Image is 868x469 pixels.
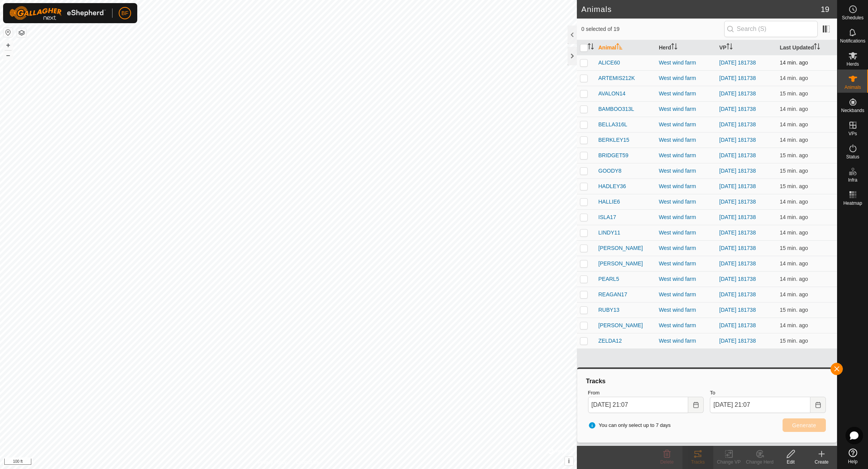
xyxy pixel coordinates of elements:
img: Gallagher Logo [9,6,106,20]
span: Heatmap [843,201,862,206]
a: Privacy Policy [258,459,287,466]
button: Map Layers [17,28,26,37]
div: West wind farm [659,229,713,237]
span: 0 selected of 19 [582,25,724,33]
a: [DATE] 181738 [719,168,756,174]
span: VPs [848,131,857,136]
a: [DATE] 181738 [719,260,756,267]
a: [DATE] 181738 [719,183,756,189]
a: [DATE] 181738 [719,322,756,328]
span: Aug 19, 2025 at 8:52 PM [780,245,808,251]
h2: Animals [582,5,821,14]
span: Aug 19, 2025 at 8:52 PM [780,338,808,344]
label: To [710,389,826,397]
span: HADLEY36 [599,182,626,190]
span: Aug 19, 2025 at 8:52 PM [780,199,808,205]
label: From [588,389,704,397]
div: Change Herd [744,459,775,466]
a: [DATE] 181738 [719,214,756,220]
a: [DATE] 181738 [719,90,756,97]
span: Aug 19, 2025 at 8:52 PM [780,276,808,282]
div: Tracks [585,377,829,386]
div: West wind farm [659,167,713,175]
span: Delete [660,459,674,465]
span: Aug 19, 2025 at 8:52 PM [780,229,808,236]
span: ARTEMIS212K [599,74,635,82]
p-sorticon: Activate to sort [588,44,594,51]
div: West wind farm [659,306,713,314]
div: West wind farm [659,260,713,268]
span: You can only select up to 7 days [588,421,671,429]
th: VP [716,40,776,55]
div: West wind farm [659,90,713,98]
span: HALLIE6 [599,198,620,206]
span: ISLA17 [599,213,616,221]
div: West wind farm [659,136,713,144]
span: Herds [846,62,859,66]
div: Create [806,459,837,466]
a: [DATE] 181738 [719,338,756,344]
span: ALICE60 [599,59,620,67]
span: Aug 19, 2025 at 8:52 PM [780,121,808,127]
span: Neckbands [841,108,864,113]
span: 19 [821,3,829,15]
th: Last Updated [777,40,837,55]
div: Edit [775,459,806,466]
button: + [3,41,13,50]
th: Herd [656,40,716,55]
div: West wind farm [659,244,713,252]
button: Generate [783,418,826,432]
span: PEARL5 [599,275,619,283]
div: West wind farm [659,275,713,283]
span: [PERSON_NAME] [599,260,643,268]
a: [DATE] 181738 [719,106,756,112]
div: West wind farm [659,213,713,221]
span: Aug 19, 2025 at 8:52 PM [780,260,808,267]
a: [DATE] 181738 [719,59,756,66]
a: [DATE] 181738 [719,245,756,251]
div: West wind farm [659,105,713,113]
button: Reset Map [3,28,13,37]
span: Infra [848,178,857,182]
span: Aug 19, 2025 at 8:52 PM [780,59,808,66]
a: [DATE] 181738 [719,291,756,297]
span: Aug 19, 2025 at 8:52 PM [780,183,808,189]
span: Animals [844,85,861,90]
a: [DATE] 181738 [719,137,756,143]
span: BF [121,9,128,17]
span: REAGAN17 [599,291,628,299]
span: Aug 19, 2025 at 8:52 PM [780,307,808,313]
span: Aug 19, 2025 at 8:52 PM [780,106,808,112]
div: West wind farm [659,198,713,206]
span: Notifications [840,39,865,43]
span: BERKLEY15 [599,136,629,144]
span: BAMBOO313L [599,105,634,113]
div: West wind farm [659,337,713,345]
a: [DATE] 181738 [719,75,756,81]
div: Change VP [713,459,744,466]
a: [DATE] 181738 [719,121,756,127]
div: West wind farm [659,151,713,160]
div: West wind farm [659,291,713,299]
div: Tracks [682,459,713,466]
a: [DATE] 181738 [719,229,756,236]
span: Aug 19, 2025 at 8:52 PM [780,322,808,328]
span: Help [848,459,858,464]
div: West wind farm [659,74,713,82]
span: GOODY8 [599,167,622,175]
p-sorticon: Activate to sort [671,44,677,51]
div: West wind farm [659,182,713,190]
a: [DATE] 181738 [719,152,756,158]
div: West wind farm [659,321,713,330]
span: Aug 19, 2025 at 8:52 PM [780,90,808,97]
span: ZELDA12 [599,337,622,345]
span: AVALON14 [599,90,626,98]
span: Aug 19, 2025 at 8:52 PM [780,214,808,220]
span: LINDY11 [599,229,621,237]
span: Aug 19, 2025 at 8:52 PM [780,75,808,81]
p-sorticon: Activate to sort [616,44,622,51]
input: Search (S) [724,21,818,37]
p-sorticon: Activate to sort [726,44,733,51]
span: BELLA316L [599,121,628,129]
th: Animal [595,40,656,55]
